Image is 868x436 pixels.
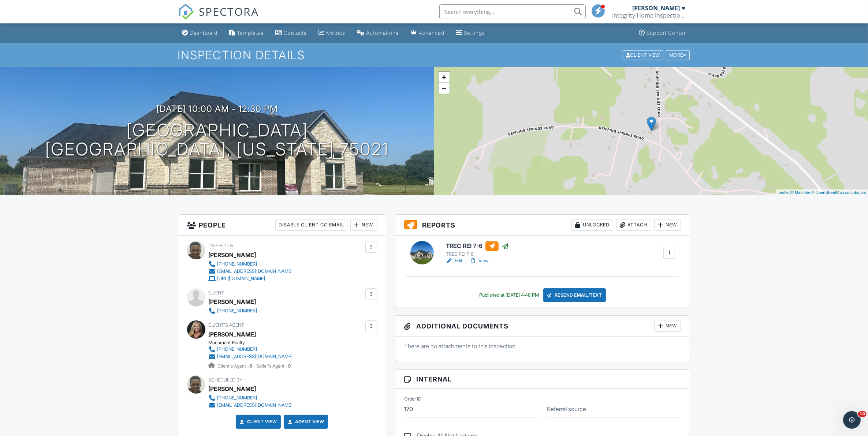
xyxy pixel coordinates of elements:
div: Dashboard [190,30,218,36]
div: [PHONE_NUMBER] [217,346,257,352]
a: Dashboard [179,26,221,40]
a: Leaflet [778,190,790,195]
a: [URL][DOMAIN_NAME] [209,275,293,282]
div: TREC REI 7-6 [446,251,509,257]
a: Settings [454,26,488,40]
div: Metrics [327,30,346,36]
img: The Best Home Inspection Software - Spectora [178,4,194,20]
div: [PHONE_NUMBER] [217,261,257,267]
a: SPECTORA [178,10,259,25]
a: [PHONE_NUMBER] [209,307,257,315]
span: Client's Agent [209,322,245,328]
h3: [DATE] 10:00 am - 12:30 pm [156,104,278,114]
a: [EMAIL_ADDRESS][DOMAIN_NAME] [209,268,293,275]
a: [EMAIL_ADDRESS][DOMAIN_NAME] [209,402,293,409]
a: [PERSON_NAME] [209,329,256,340]
div: [PERSON_NAME] [209,383,256,394]
input: Search everything... [439,4,586,19]
strong: 0 [288,363,291,369]
a: Support Center [636,26,689,40]
h3: Reports [395,215,690,236]
a: © OpenStreetMap contributors [812,190,866,195]
div: Monument Realty [209,340,299,346]
a: Edit [446,257,462,264]
div: Resend Email/Text [543,288,606,302]
iframe: Intercom live chat [843,411,861,429]
div: [EMAIL_ADDRESS][DOMAIN_NAME] [217,354,293,360]
span: Inspector [209,243,234,248]
div: [PHONE_NUMBER] [217,395,257,401]
span: Client [209,290,224,296]
label: Order ID [404,396,421,402]
strong: 8 [250,363,253,369]
a: [PHONE_NUMBER] [209,346,293,353]
div: Settings [464,30,485,36]
div: New [350,219,377,231]
div: Unlocked [571,219,613,231]
a: Agent View [286,418,324,425]
a: Contacts [273,26,310,40]
a: Zoom in [439,72,450,83]
a: © MapTiler [791,190,811,195]
div: Automations [366,30,399,36]
div: Attach [616,219,651,231]
a: [PHONE_NUMBER] [209,260,293,268]
a: [EMAIL_ADDRESS][DOMAIN_NAME] [209,353,293,360]
div: More [666,50,690,60]
a: Metrics [316,26,349,40]
div: [EMAIL_ADDRESS][DOMAIN_NAME] [217,268,293,274]
div: Advanced [419,30,445,36]
div: Contacts [284,30,307,36]
a: [PHONE_NUMBER] [209,394,293,402]
div: New [654,219,681,231]
div: Published at [DATE] 4:48 PM [479,292,539,298]
div: | [776,189,868,196]
a: Templates [227,26,267,40]
span: SPECTORA [199,4,259,19]
label: Referral source [547,405,586,413]
div: [PERSON_NAME] [633,4,680,12]
h6: TREC REI 7-6 [446,241,509,251]
div: [URL][DOMAIN_NAME] [217,276,265,282]
h3: Internal [395,370,690,389]
div: [PHONE_NUMBER] [217,308,257,314]
div: [PERSON_NAME] [209,296,256,307]
span: 10 [858,411,867,417]
div: Support Center [647,30,686,36]
h1: [GEOGRAPHIC_DATA] [GEOGRAPHIC_DATA], [US_STATE] 75021 [45,121,389,159]
span: Scheduled By [209,377,243,383]
h3: Additional Documents [395,316,690,337]
span: Client's Agent - [218,363,254,369]
div: [PERSON_NAME] [209,249,256,260]
span: Seller's Agent - [257,363,291,369]
a: Client View [622,52,665,57]
a: Client View [238,418,277,425]
h3: People [178,215,386,236]
div: Templates [237,30,264,36]
h1: Inspection Details [178,49,690,61]
a: Advanced [408,26,448,40]
a: TREC REI 7-6 TREC REI 7-6 [446,241,509,258]
a: Automations (Basic) [354,26,402,40]
p: There are no attachments to this inspection. [404,342,681,350]
a: View [470,257,489,264]
div: New [654,320,681,332]
a: Zoom out [439,83,450,94]
div: Disable Client CC Email [275,219,347,231]
div: Client View [623,50,663,60]
div: [EMAIL_ADDRESS][DOMAIN_NAME] [217,402,293,408]
div: Integrity Home Inspection Services [612,12,686,19]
